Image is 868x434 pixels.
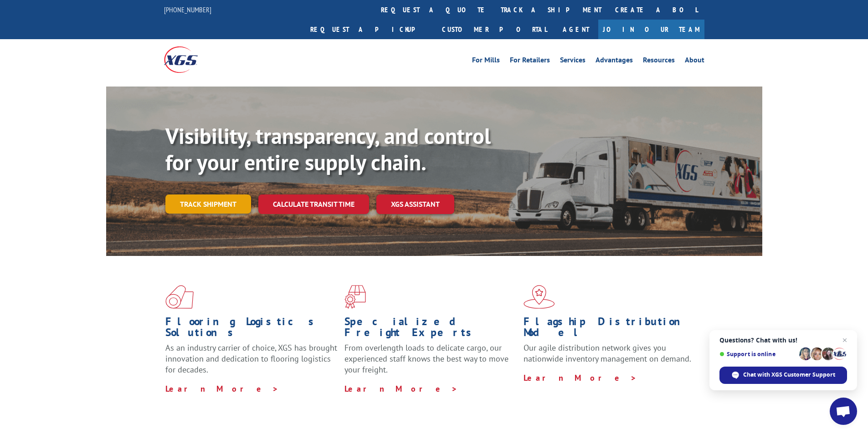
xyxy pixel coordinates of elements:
h1: Flooring Logistics Solutions [165,316,338,342]
a: [PHONE_NUMBER] [164,5,211,14]
span: Support is online [719,351,796,357]
span: Questions? Chat with us! [719,337,847,344]
a: Customer Portal [435,20,554,39]
a: Track shipment [165,194,251,214]
a: Request a pickup [303,20,435,39]
a: Join Our Team [598,20,704,39]
a: Services [560,56,586,66]
span: Close chat [839,335,850,346]
h1: Flagship Distribution Model [524,316,696,342]
img: xgs-icon-total-supply-chain-intelligence-red [165,285,194,309]
a: About [685,56,704,66]
img: xgs-icon-focused-on-flooring-red [344,285,366,309]
div: Chat with XGS Customer Support [719,367,847,384]
a: Learn More > [165,383,279,394]
a: Advantages [596,56,633,66]
a: Resources [643,56,675,66]
a: Learn More > [344,383,458,394]
span: As an industry carrier of choice, XGS has brought innovation and dedication to flooring logistics... [165,342,337,375]
span: Our agile distribution network gives you nationwide inventory management on demand. [524,342,691,364]
img: xgs-icon-flagship-distribution-model-red [524,285,555,309]
a: Calculate transit time [258,194,369,214]
div: Open chat [830,398,857,425]
span: Chat with XGS Customer Support [743,371,835,379]
a: XGS ASSISTANT [376,194,454,214]
a: For Mills [472,56,500,66]
b: Visibility, transparency, and control for your entire supply chain. [165,122,491,176]
p: From overlength loads to delicate cargo, our experienced staff knows the best way to move your fr... [344,342,517,383]
a: Agent [554,20,598,39]
a: Learn More > [524,373,637,383]
h1: Specialized Freight Experts [344,316,517,342]
a: For Retailers [510,56,550,66]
